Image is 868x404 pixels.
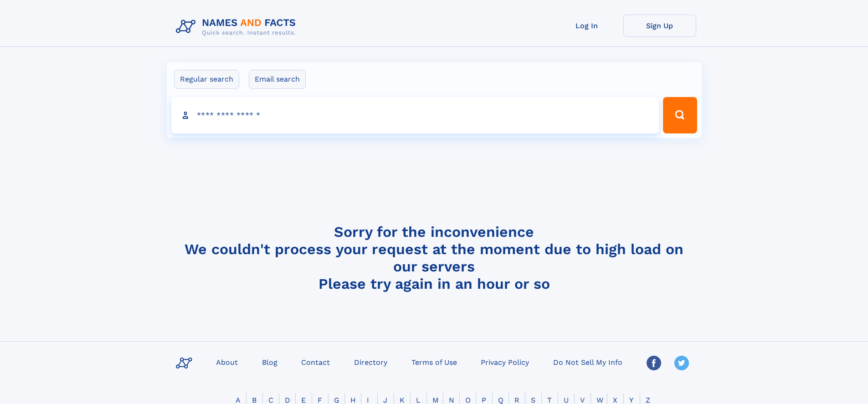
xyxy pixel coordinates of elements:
a: Sign Up [623,15,696,37]
a: Privacy Policy [477,355,533,368]
a: Directory [350,355,391,368]
a: Contact [298,355,334,368]
a: About [212,355,241,368]
a: Terms of Use [408,355,461,368]
label: Regular search [174,70,239,89]
a: Blog [258,355,281,368]
img: Logo Names and Facts [172,15,303,39]
button: Search Button [663,97,697,133]
h4: Sorry for the inconvenience We couldn't process your request at the moment due to high load on ou... [172,223,696,292]
label: Email search [249,70,306,89]
a: Log In [550,15,623,37]
input: search input [171,97,659,133]
a: Do Not Sell My Info [550,355,626,368]
img: Twitter [674,356,689,370]
img: Facebook [647,356,661,370]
